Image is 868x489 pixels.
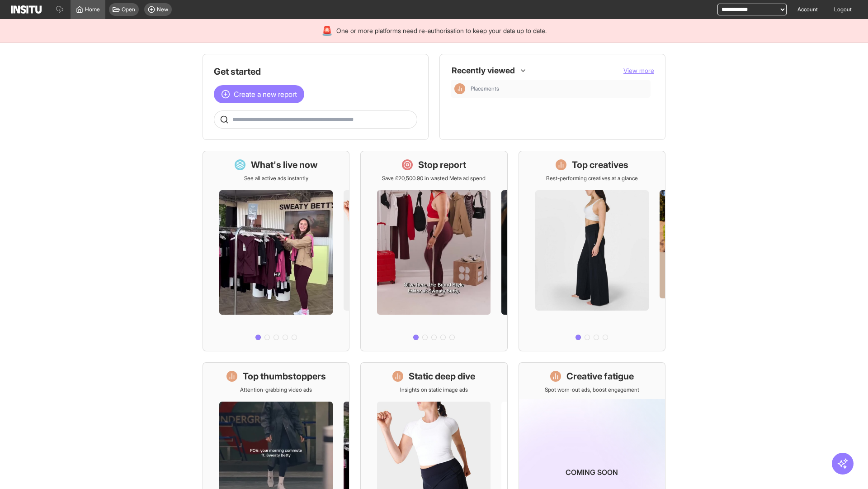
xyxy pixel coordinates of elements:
img: Logo [11,5,42,14]
span: Open [122,6,135,13]
button: View more [623,66,654,75]
p: Insights on static image ads [400,386,468,393]
span: Placements [471,85,647,92]
h1: Top thumbstoppers [243,370,326,383]
span: Create a new report [234,89,297,100]
h1: Top creatives [572,158,628,171]
div: 🚨 [321,24,333,37]
p: See all active ads instantly [244,175,308,182]
span: Placements [471,85,499,92]
h1: What's live now [251,158,318,171]
h1: Get started [214,65,417,78]
h1: Stop report [418,158,466,171]
span: Home [85,6,100,13]
p: Save £20,500.90 in wasted Meta ad spend [382,175,486,182]
a: Stop reportSave £20,500.90 in wasted Meta ad spend [360,151,507,351]
span: View more [623,67,654,74]
p: Attention-grabbing video ads [240,386,312,393]
a: Top creativesBest-performing creatives at a glance [519,151,665,351]
p: Best-performing creatives at a glance [546,175,638,182]
span: New [157,6,168,13]
h1: Static deep dive [409,370,475,383]
div: Insights [454,83,465,94]
button: Create a new report [214,85,304,103]
a: What's live nowSee all active ads instantly [203,151,349,351]
span: One or more platforms need re-authorisation to keep your data up to date. [336,26,547,35]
